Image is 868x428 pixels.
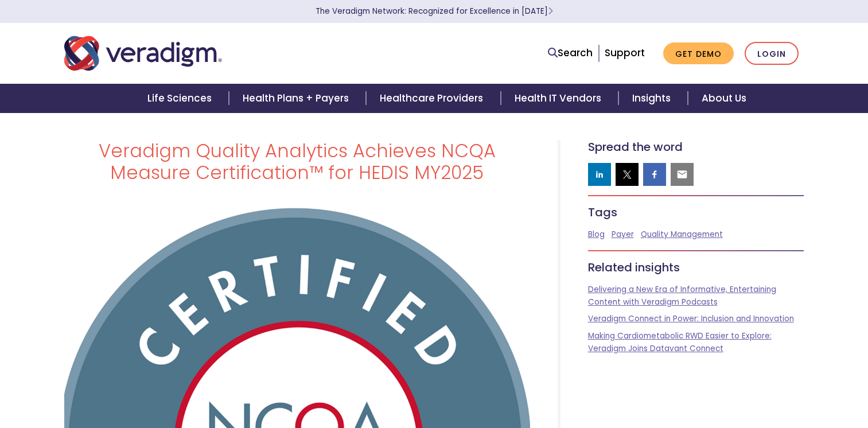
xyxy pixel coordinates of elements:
a: About Us [688,84,760,113]
a: The Veradigm Network: Recognized for Excellence in [DATE]Learn More [316,6,553,17]
a: Delivering a New Era of Informative, Entertaining Content with Veradigm Podcasts [588,284,776,308]
img: Veradigm logo [64,34,222,72]
a: Get Demo [663,42,734,65]
a: Health IT Vendors [501,84,618,113]
img: email sharing button [676,169,688,180]
img: twitter sharing button [621,169,633,180]
a: Search [548,45,593,61]
a: Blog [588,229,605,240]
img: linkedin sharing button [594,169,605,180]
a: Healthcare Providers [366,84,500,113]
a: Veradigm Connect in Power: Inclusion and Innovation [588,313,794,324]
a: Quality Management [641,229,723,240]
h5: Tags [588,205,804,219]
h1: Veradigm Quality Analytics Achieves NCQA Measure Certification™ for HEDIS MY2025 [64,140,530,184]
a: Making Cardiometabolic RWD Easier to Explore: Veradigm Joins Datavant Connect [588,330,772,354]
a: Login [745,42,799,65]
h5: Spread the word [588,140,804,154]
a: Payer [612,229,634,240]
a: Health Plans + Payers [229,84,366,113]
h5: Related insights [588,260,804,274]
a: Life Sciences [134,84,229,113]
img: facebook sharing button [649,169,660,180]
a: Insights [618,84,688,113]
span: Learn More [548,6,553,17]
a: Support [605,46,645,60]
